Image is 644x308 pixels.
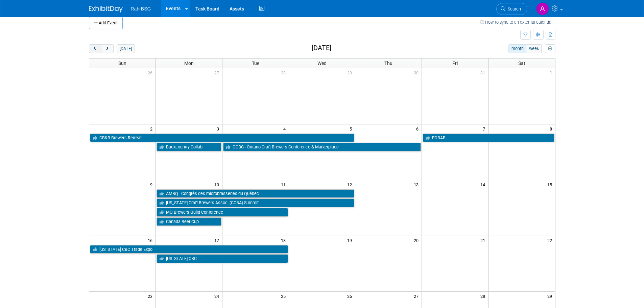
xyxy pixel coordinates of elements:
[347,292,355,300] span: 26
[452,61,458,66] span: Fri
[518,61,525,66] span: Sat
[413,292,422,300] span: 27
[280,236,289,244] span: 18
[312,44,331,52] h2: [DATE]
[117,44,135,53] button: [DATE]
[549,68,555,77] span: 1
[526,44,542,53] button: week
[547,292,555,300] span: 29
[131,6,151,11] span: RahrBSG
[90,134,355,142] a: CB&B Brewers Retreat
[415,124,422,133] span: 6
[214,292,222,300] span: 24
[157,143,221,151] a: Backcountry Collab
[147,68,156,77] span: 26
[223,143,421,151] a: OCBC - Ontario Craft Brewers Conference & Marketplace
[118,61,126,66] span: Sun
[157,189,355,198] a: AMBQ - Congrès des microbrasseries du Québec
[317,61,327,66] span: Wed
[545,44,555,53] button: myCustomButton
[384,61,392,66] span: Thu
[157,217,221,226] a: Canada Beer Cup
[280,292,289,300] span: 25
[101,44,114,53] button: next
[549,124,555,133] span: 8
[89,44,101,53] button: prev
[536,2,549,15] img: Ashley Grotewold
[505,6,521,11] span: Search
[157,198,355,207] a: [US_STATE] Craft Brewers Assoc. (CCBA) Summit
[423,134,554,142] a: FOBAB
[347,68,355,77] span: 29
[413,68,422,77] span: 30
[480,68,488,77] span: 31
[480,236,488,244] span: 21
[347,236,355,244] span: 19
[157,208,288,217] a: MO Brewers Guild Conference
[347,180,355,189] span: 12
[214,236,222,244] span: 17
[508,44,526,53] button: month
[496,3,527,15] a: Search
[480,20,555,25] a: How to sync to an external calendar...
[482,124,488,133] span: 7
[547,236,555,244] span: 22
[157,254,288,263] a: [US_STATE] CBC
[547,180,555,189] span: 15
[147,292,156,300] span: 23
[184,61,194,66] span: Mon
[413,236,422,244] span: 20
[216,124,222,133] span: 3
[252,61,259,66] span: Tue
[349,124,355,133] span: 5
[548,47,552,51] i: Personalize Calendar
[283,124,289,133] span: 4
[149,180,156,189] span: 9
[147,236,156,244] span: 16
[480,180,488,189] span: 14
[90,245,288,254] a: [US_STATE] CBC Trade Expo
[480,292,488,300] span: 28
[214,180,222,189] span: 10
[214,68,222,77] span: 27
[149,124,156,133] span: 2
[280,180,289,189] span: 11
[89,6,123,13] img: ExhibitDay
[413,180,422,189] span: 13
[280,68,289,77] span: 28
[89,17,123,29] button: Add Event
